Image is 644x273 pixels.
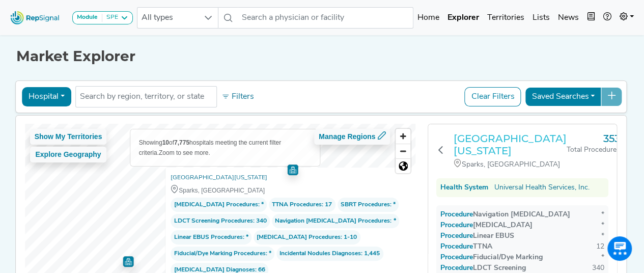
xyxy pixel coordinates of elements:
[396,158,410,173] button: Reset bearing to north
[171,214,270,228] span: : 340
[596,241,604,252] div: 12
[268,198,335,212] span: : 17
[253,230,360,244] span: : 1-10
[30,147,107,162] button: Explore Geography
[396,159,410,173] span: Reset zoom
[276,247,383,261] span: : 1,445
[583,8,599,28] button: Intel Book
[454,132,567,157] a: [GEOGRAPHIC_DATA][US_STATE]
[451,211,473,219] span: Procedure
[77,14,98,20] strong: Module
[257,232,341,242] span: [MEDICAL_DATA] Procedures
[443,8,483,28] a: Explorer
[451,254,473,261] span: Procedure
[451,243,473,251] span: Procedure
[174,139,189,146] b: 7,775
[123,256,133,267] div: Map marker
[396,144,410,158] button: Zoom out
[174,249,265,259] span: Fiducial/Dye Marking Procedures
[219,88,257,105] button: Filters
[451,264,473,272] span: Procedure
[16,48,628,65] h1: Market Explorer
[272,200,322,210] span: TTNA Procedures
[137,8,199,28] span: All types
[451,222,473,229] span: Procedure
[396,129,410,144] button: Zoom in
[494,182,590,193] a: Universal Health Services, Inc.
[171,185,415,196] div: Sparks, [GEOGRAPHIC_DATA]
[162,139,169,146] b: 10
[275,216,390,226] span: Navigation [MEDICAL_DATA] Procedures
[22,87,71,106] button: Hospital
[440,209,570,220] div: Navigation [MEDICAL_DATA]
[567,145,620,155] div: Total Procedures
[287,165,298,175] div: Map marker
[72,11,133,24] button: ModuleSPE
[440,182,488,193] div: Health System
[451,232,473,240] span: Procedure
[396,144,410,158] span: Zoom out
[554,8,583,28] a: News
[528,8,554,28] a: Lists
[314,129,390,145] button: Manage Regions
[139,139,282,156] span: Showing of hospitals meeting the current filter criteria.
[440,241,492,252] div: TTNA
[454,159,567,170] div: Sparks, [GEOGRAPHIC_DATA]
[341,200,390,210] span: SBRT Procedures
[413,8,443,28] a: Home
[440,252,543,263] div: Fiducial/Dye Marking
[174,200,258,210] span: [MEDICAL_DATA] Procedures
[171,173,267,183] a: [GEOGRAPHIC_DATA][US_STATE]
[102,14,118,22] div: SPE
[440,231,514,241] div: Linear EBUS
[440,220,533,231] div: [MEDICAL_DATA]
[238,7,413,29] input: Search a physician or facility
[279,249,361,259] span: Incidental Nodules Diagnoses
[174,216,253,226] span: LDCT Screening Procedures
[483,8,528,28] a: Territories
[525,87,601,106] button: Saved Searches
[567,132,620,145] h3: 353
[159,149,210,156] span: Zoom to see more.
[30,129,107,145] button: Show My Territories
[80,91,212,103] input: Search by region, territory, or state
[174,232,242,242] span: Linear EBUS Procedures
[464,87,521,106] button: Clear Filters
